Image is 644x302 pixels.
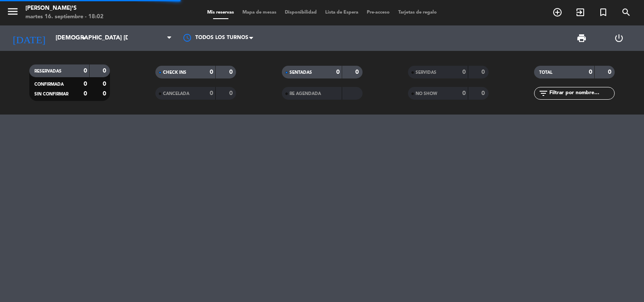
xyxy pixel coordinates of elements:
strong: 0 [229,90,234,96]
span: SENTADAS [290,70,312,75]
span: print [577,33,587,43]
i: filter_list [538,88,548,98]
strong: 0 [462,69,466,75]
span: Disponibilidad [281,10,321,15]
strong: 0 [210,69,213,75]
strong: 0 [355,69,360,75]
i: search [621,7,631,17]
div: LOG OUT [600,25,638,51]
span: SIN CONFIRMAR [34,92,68,96]
span: Mis reservas [203,10,238,15]
span: RE AGENDADA [290,92,321,96]
i: exit_to_app [575,7,585,17]
strong: 0 [103,91,108,97]
span: SERVIDAS [416,70,436,75]
strong: 0 [84,81,87,87]
strong: 0 [608,69,613,75]
span: Lista de Espera [321,10,363,15]
span: Tarjetas de regalo [394,10,441,15]
strong: 0 [481,69,487,75]
i: turned_in_not [598,7,608,17]
strong: 0 [210,90,213,96]
i: arrow_drop_down [79,33,89,43]
strong: 0 [589,69,592,75]
span: CHECK INS [163,70,186,75]
strong: 0 [84,68,87,74]
strong: 0 [462,90,466,96]
i: power_settings_new [614,33,624,43]
div: martes 16. septiembre - 18:02 [25,13,104,21]
input: Filtrar por nombre... [548,89,614,98]
span: CONFIRMADA [34,82,64,87]
span: CANCELADA [163,92,189,96]
strong: 0 [84,91,87,97]
span: TOTAL [539,70,552,75]
strong: 0 [103,68,108,74]
div: [PERSON_NAME]'s [25,4,104,13]
i: menu [6,5,19,18]
strong: 0 [481,90,487,96]
button: menu [6,5,19,21]
strong: 0 [103,81,108,87]
span: RESERVADAS [34,69,62,73]
strong: 0 [336,69,340,75]
i: [DATE] [6,29,51,48]
span: NO SHOW [416,92,437,96]
span: Mapa de mesas [238,10,281,15]
span: Pre-acceso [363,10,394,15]
i: add_circle_outline [552,7,562,17]
strong: 0 [229,69,234,75]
